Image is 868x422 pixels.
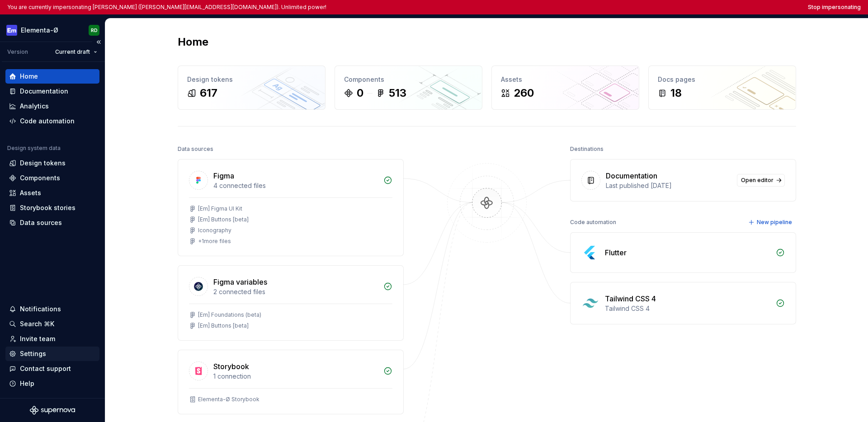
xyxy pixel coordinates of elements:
div: Design tokens [20,159,66,168]
span: Current draft [55,48,90,56]
button: Help [5,376,99,391]
a: Invite team [5,332,99,346]
svg: Supernova Logo [30,406,75,415]
a: Figma variables2 connected files[Em] Foundations (beta)[Em] Buttons [beta] [178,265,404,341]
a: Assets [5,186,99,200]
a: Analytics [5,99,99,113]
a: Docs pages18 [648,66,796,110]
a: Design tokens617 [178,66,325,110]
a: Storybook1 connectionElementa-Ø Storybook [178,350,404,414]
div: Analytics [20,102,49,111]
div: Storybook stories [20,203,75,212]
div: Notifications [20,305,61,314]
div: Tailwind CSS 4 [605,293,656,304]
div: Data sources [20,218,62,227]
a: Components [5,171,99,185]
div: [Em] Foundations (beta) [198,311,261,319]
button: Collapse sidebar [92,36,105,48]
div: Elementa-Ø [21,26,58,35]
div: Assets [501,75,630,84]
h2: Home [178,35,208,49]
div: [Em] Buttons [beta] [198,322,249,329]
div: Home [20,72,38,81]
div: Settings [20,349,46,358]
a: Components0513 [335,66,482,110]
div: 2 connected files [213,287,378,296]
div: Documentation [606,170,657,181]
button: Elementa-ØRD [2,20,103,40]
button: New pipeline [745,216,796,229]
a: Settings [5,347,99,361]
div: Code automation [20,117,75,126]
div: Documentation [20,87,68,96]
button: Contact support [5,361,99,376]
div: Tailwind CSS 4 [605,304,770,313]
p: You are currently impersonating [PERSON_NAME] ([PERSON_NAME][EMAIL_ADDRESS][DOMAIN_NAME]). Unlimi... [7,4,326,11]
div: Contact support [20,364,71,373]
div: Destinations [570,143,604,155]
span: New pipeline [757,219,792,226]
div: RD [91,27,98,34]
div: Version [7,48,28,56]
div: Invite team [20,334,55,343]
div: Iconography [198,227,231,234]
button: Stop impersonating [808,4,861,11]
div: 1 connection [213,372,378,381]
div: [Em] Figma UI Kit [198,205,242,212]
div: [Em] Buttons [beta] [198,216,249,223]
div: 18 [670,86,682,100]
div: Figma [213,170,234,181]
div: 617 [200,86,217,100]
div: 260 [514,86,534,100]
a: Assets260 [491,66,639,110]
div: + 1 more files [198,238,231,245]
div: Last published [DATE] [606,181,731,190]
button: Current draft [51,46,101,58]
div: Search ⌘K [20,319,54,328]
a: Storybook stories [5,201,99,215]
div: Storybook [213,361,249,372]
a: Data sources [5,216,99,230]
div: 4 connected files [213,181,378,190]
div: 513 [389,86,406,100]
div: 0 [357,86,363,100]
a: Design tokens [5,156,99,170]
span: Open editor [741,177,774,184]
a: Code automation [5,114,99,128]
div: Elementa-Ø Storybook [198,396,259,403]
div: Help [20,379,34,388]
div: Flutter [605,247,627,258]
div: Components [344,75,473,84]
a: Documentation [5,84,99,98]
div: Design tokens [187,75,316,84]
div: Design system data [7,145,61,152]
div: Docs pages [658,75,787,84]
button: Notifications [5,302,99,316]
a: Open editor [737,174,785,187]
div: Assets [20,188,41,197]
div: Figma variables [213,277,267,287]
div: Components [20,173,60,183]
div: Data sources [178,143,213,155]
button: Search ⌘K [5,317,99,331]
img: e72e9e65-9f43-4cb3-89a7-ea83765f03bf.png [6,25,17,36]
a: Home [5,69,99,84]
a: Figma4 connected files[Em] Figma UI Kit[Em] Buttons [beta]Iconography+1more files [178,159,404,256]
div: Code automation [570,216,616,229]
